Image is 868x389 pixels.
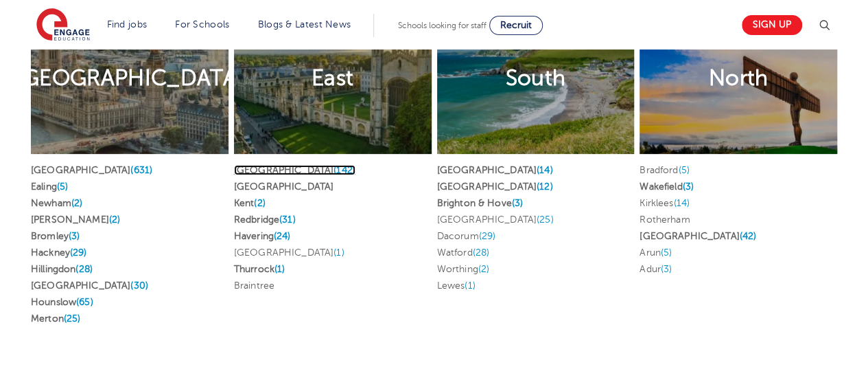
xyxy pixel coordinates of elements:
[69,231,80,241] span: (3)
[465,280,475,291] span: (1)
[640,181,694,192] a: Wakefield(3)
[234,245,432,261] li: [GEOGRAPHIC_DATA]
[107,19,148,30] a: Find jobs
[31,297,93,307] a: Hounslow(65)
[673,198,690,208] span: (14)
[130,165,152,175] span: (631)
[31,313,80,324] a: Merton(25)
[478,264,489,274] span: (2)
[333,247,344,258] span: (1)
[234,165,355,175] a: [GEOGRAPHIC_DATA](142)
[678,165,689,175] span: (5)
[537,181,553,192] span: (12)
[437,245,635,261] li: Watford
[473,247,490,258] span: (28)
[537,165,553,175] span: (14)
[234,214,296,225] a: Redbridge(31)
[274,264,285,274] span: (1)
[709,64,769,93] h2: North
[640,261,837,278] li: Adur
[258,19,351,30] a: Blogs & Latest News
[31,165,152,175] a: [GEOGRAPHIC_DATA](631)
[31,247,87,258] a: Hackney(29)
[234,264,285,274] a: Thurrock(1)
[234,181,333,192] a: [GEOGRAPHIC_DATA]
[500,20,532,30] span: Recruit
[16,64,243,93] h2: [GEOGRAPHIC_DATA]
[274,231,291,241] span: (24)
[640,245,837,261] li: Arun
[109,214,120,225] span: (2)
[479,231,496,241] span: (29)
[31,198,82,208] a: Newham(2)
[742,15,802,35] a: Sign up
[234,198,266,208] a: Kent(2)
[437,198,524,208] a: Brighton & Hove(3)
[31,231,80,241] a: Bromley(3)
[661,264,672,274] span: (3)
[640,195,837,212] li: Kirklees
[75,264,93,274] span: (28)
[76,297,93,307] span: (65)
[31,264,93,274] a: Hillingdon(28)
[254,198,265,208] span: (2)
[437,165,553,175] a: [GEOGRAPHIC_DATA](14)
[31,214,120,225] a: [PERSON_NAME](2)
[64,313,81,324] span: (25)
[31,181,68,192] a: Ealing(5)
[437,261,635,278] li: Worthing
[437,212,635,228] li: [GEOGRAPHIC_DATA]
[234,231,291,241] a: Havering(24)
[333,165,355,175] span: (142)
[640,212,837,228] li: Rotherham
[71,198,82,208] span: (2)
[36,8,90,43] img: Engage Education
[437,181,553,192] a: [GEOGRAPHIC_DATA](12)
[130,280,148,291] span: (30)
[683,181,694,192] span: (3)
[70,247,87,258] span: (29)
[437,228,635,245] li: Dacorum
[312,64,353,93] h2: East
[537,214,554,225] span: (25)
[57,181,68,192] span: (5)
[279,214,296,225] span: (31)
[740,231,757,241] span: (42)
[234,278,432,294] li: Braintree
[506,64,566,93] h2: South
[398,21,486,30] span: Schools looking for staff
[489,16,543,35] a: Recruit
[640,162,837,179] li: Bradford
[661,247,672,258] span: (5)
[175,19,229,30] a: For Schools
[31,280,148,291] a: [GEOGRAPHIC_DATA](30)
[640,231,756,241] a: [GEOGRAPHIC_DATA](42)
[437,278,635,294] li: Lewes
[512,198,523,208] span: (3)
